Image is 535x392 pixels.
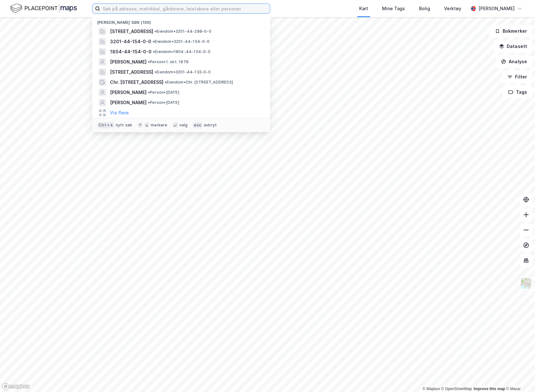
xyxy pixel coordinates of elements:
span: Eiendom • 3201-44-132-0-0 [154,70,211,75]
button: Filter [502,71,532,83]
img: logo.f888ab2527a4732fd821a326f86c7f29.svg [10,3,77,14]
div: velg [179,123,188,128]
div: nytt søk [116,123,133,128]
a: Improve this map [474,387,505,391]
div: Kart [359,5,368,12]
input: Søk på adresse, matrikkel, gårdeiere, leietakere eller personer [100,4,270,13]
span: Person • [DATE] [148,100,179,105]
span: [STREET_ADDRESS] [110,28,153,35]
button: Datasett [494,40,532,53]
span: Person • 1. okt. 1978 [148,59,189,64]
span: Eiendom • Chr. [STREET_ADDRESS] [165,80,233,85]
button: Bokmerker [490,25,532,37]
button: Tags [503,86,532,98]
div: Ctrl + k [97,122,114,128]
span: • [148,59,150,64]
span: 3201-44-154-0-0 [110,38,151,45]
div: Kontrollprogram for chat [503,362,535,392]
span: Person • [DATE] [148,90,179,95]
iframe: Chat Widget [503,362,535,392]
span: [PERSON_NAME] [110,99,147,106]
div: avbryt [204,123,217,128]
div: [PERSON_NAME] søk (100) [92,15,270,26]
div: [PERSON_NAME] [478,5,515,12]
span: • [148,100,150,105]
div: esc [193,122,202,128]
span: Eiendom • 3201-44-288-0-0 [154,29,211,34]
a: Mapbox homepage [2,383,30,390]
div: Verktøy [444,5,461,12]
span: • [153,39,154,44]
div: markere [151,123,167,128]
span: [PERSON_NAME] [110,58,147,66]
span: 1804-44-154-0-0 [110,48,152,56]
button: Vis flere [110,109,129,117]
span: Eiendom • 1804-44-154-0-0 [153,49,210,54]
span: Chr. [STREET_ADDRESS] [110,78,163,86]
span: [PERSON_NAME] [110,89,147,96]
img: Z [520,277,532,289]
a: OpenStreetMap [441,387,472,391]
a: Mapbox [422,387,440,391]
span: [STREET_ADDRESS] [110,68,153,76]
span: • [148,90,150,95]
span: • [165,80,167,84]
span: Eiendom • 3201-44-154-0-0 [153,39,209,44]
div: Bolig [419,5,430,12]
button: Analyse [496,55,532,68]
span: • [153,49,155,54]
span: • [154,70,156,74]
div: Mine Tags [382,5,405,12]
span: • [154,29,156,34]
